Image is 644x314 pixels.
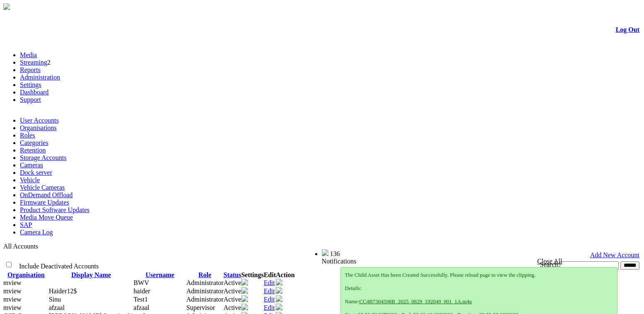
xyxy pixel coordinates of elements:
[3,279,22,286] span: mview
[224,287,241,295] td: Active
[146,271,174,278] a: Username
[20,169,52,176] a: Dock server
[20,176,40,184] a: Vehicle
[322,249,328,256] img: bell25.png
[49,287,77,295] span: Contact Method: None
[20,184,65,191] a: Vehicle Cameras
[199,271,211,278] a: Role
[3,3,10,10] img: arrow-3.png
[224,295,241,304] td: Active
[20,59,47,66] a: Streaming
[20,214,73,221] a: Media Move Queue
[20,221,32,228] a: SAP
[359,298,471,304] a: CC4B7304598B_2025_0829_192049_001_1A.m4a
[20,81,41,88] a: Settings
[20,154,66,161] a: Storage Accounts
[241,271,264,279] th: Settings
[19,263,99,270] span: Include Deactivated Accounts
[7,271,45,278] a: Organisation
[224,271,241,278] a: Status
[3,287,22,295] span: mview
[224,279,241,287] td: Active
[20,229,53,236] a: Camera Log
[20,132,35,139] a: Roles
[47,59,51,66] span: 2
[20,74,60,81] a: Administration
[20,96,41,103] a: Support
[3,304,22,311] span: mview
[20,117,59,124] a: User Accounts
[20,147,46,154] a: Retention
[134,287,150,295] span: haider
[616,26,639,33] a: Log Out
[20,51,37,58] a: Media
[3,243,38,250] span: All Accounts
[186,304,224,312] td: Supervisor
[20,66,41,73] a: Reports
[134,304,149,311] span: afzaal
[134,296,148,303] span: Test1
[241,304,248,310] img: camera24.png
[20,124,57,131] a: Organisations
[20,206,90,213] a: Product Software Updates
[3,296,22,303] span: mview
[49,296,61,303] span: Contact Method: SMS and Email
[186,279,224,287] td: Administrator
[186,287,224,295] td: Administrator
[20,89,49,96] a: Dashboard
[245,250,305,256] span: Welcome, - (Administrator)
[20,191,73,198] a: OnDemand Offload
[241,287,248,294] img: camera24.png
[241,279,248,285] img: camera24.png
[330,250,340,257] span: 136
[322,258,623,265] div: Notifications
[71,271,111,278] a: Display Name
[20,162,43,169] a: Cameras
[186,295,224,304] td: Administrator
[49,304,65,311] span: Contact Method: SMS and Email
[134,279,149,286] span: BWV
[224,304,241,312] td: Active
[537,258,562,265] a: Close All
[20,199,69,206] a: Firmware Updates
[241,295,248,302] img: camera24.png
[20,139,48,146] a: Categories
